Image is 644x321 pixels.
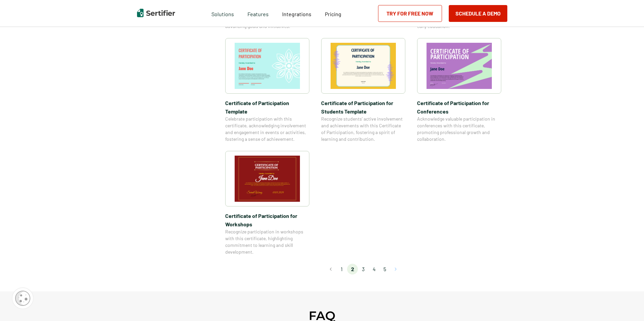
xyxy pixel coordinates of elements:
[321,116,405,142] span: Recognize students’ active involvement and achievements with this Certificate of Participation, f...
[390,264,401,275] button: Go to next page
[225,99,309,116] span: Certificate of Participation Template
[326,264,336,275] button: Go to previous page
[449,5,507,22] button: Schedule a Demo
[331,43,396,89] img: Certificate of Participation for Students​ Template
[247,9,269,18] span: Features
[225,151,309,255] a: Certificate of Participation​ for WorkshopsCertificate of Participation​ for WorkshopsRecognize p...
[235,43,300,89] img: Certificate of Participation Template
[211,9,234,18] span: Solutions
[282,11,311,17] span: Integrations
[225,212,309,228] span: Certificate of Participation​ for Workshops
[417,38,501,142] a: Certificate of Participation for Conference​sCertificate of Participation for Conference​sAcknowl...
[282,9,311,18] a: Integrations
[321,99,405,116] span: Certificate of Participation for Students​ Template
[225,38,309,142] a: Certificate of Participation TemplateCertificate of Participation TemplateCelebrate participation...
[325,9,341,18] a: Pricing
[378,5,442,22] a: Try for Free Now
[235,156,300,202] img: Certificate of Participation​ for Workshops
[427,43,492,89] img: Certificate of Participation for Conference​s
[15,291,30,306] img: Cookie Popup Icon
[321,38,405,142] a: Certificate of Participation for Students​ TemplateCertificate of Participation for Students​ Tem...
[325,11,341,17] span: Pricing
[417,116,501,142] span: Acknowledge valuable participation in conferences with this certificate, promoting professional g...
[137,9,175,17] img: Sertifier | Digital Credentialing Platform
[336,264,347,275] li: page 1
[358,264,369,275] li: page 3
[347,264,358,275] li: page 2
[225,228,309,255] span: Recognize participation in workshops with this certificate, highlighting commitment to learning a...
[379,264,390,275] li: page 5
[369,264,379,275] li: page 4
[417,99,501,116] span: Certificate of Participation for Conference​s
[610,289,644,321] iframe: Chat Widget
[225,116,309,142] span: Celebrate participation with this certificate, acknowledging involvement and engagement in events...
